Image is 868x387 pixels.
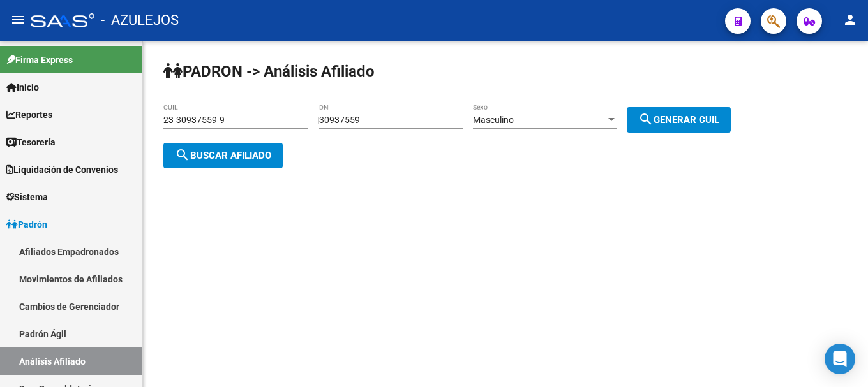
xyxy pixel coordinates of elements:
[6,108,52,122] span: Reportes
[163,62,375,80] strong: PADRON -> Análisis Afiliado
[163,143,283,168] button: Buscar afiliado
[638,114,719,126] span: Generar CUIL
[6,163,118,177] span: Liquidación de Convenios
[175,150,271,161] span: Buscar afiliado
[175,147,190,163] mat-icon: search
[6,53,73,67] span: Firma Express
[638,112,654,127] mat-icon: search
[6,190,48,204] span: Sistema
[842,12,858,27] mat-icon: person
[101,6,179,34] span: - AZULEJOS
[473,115,514,125] span: Masculino
[317,115,740,125] div: |
[6,80,39,94] span: Inicio
[825,344,855,374] div: Open Intercom Messenger
[6,135,56,149] span: Tesorería
[6,217,47,231] span: Padrón
[10,12,26,27] mat-icon: menu
[627,107,731,133] button: Generar CUIL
